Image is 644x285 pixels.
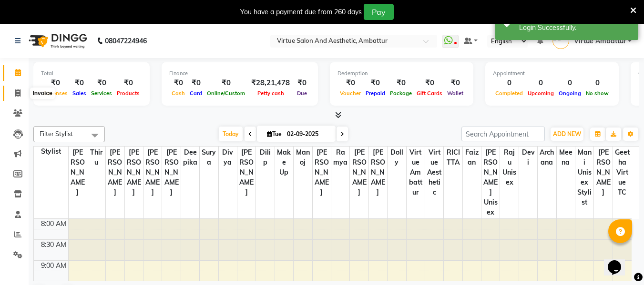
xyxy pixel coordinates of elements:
[445,90,466,97] span: Wallet
[39,219,68,229] div: 8:00 AM
[125,147,143,198] span: [PERSON_NAME]
[364,4,394,20] button: Pay
[461,127,545,141] input: Search Appointment
[162,147,180,198] span: [PERSON_NAME]
[204,78,247,88] div: ₹0
[388,78,414,88] div: ₹0
[70,90,89,97] span: Sales
[114,90,142,97] span: Products
[39,240,68,250] div: 8:30 AM
[350,147,368,198] span: [PERSON_NAME]
[69,147,87,198] span: [PERSON_NAME]
[255,90,286,97] span: Petty cash
[388,90,414,97] span: Package
[551,128,583,141] button: ADD NEW
[313,147,331,198] span: [PERSON_NAME]
[500,147,518,188] span: Raju Unisex
[204,90,247,97] span: Online/Custom
[363,90,388,97] span: Prepaid
[294,78,310,88] div: ₹0
[284,127,332,141] input: 2025-09-02
[425,147,443,198] span: Virtue Aesthetic
[369,147,387,198] span: [PERSON_NAME]
[143,147,162,198] span: [PERSON_NAME]
[89,78,114,88] div: ₹0
[331,147,349,168] span: Ramya
[414,78,445,88] div: ₹0
[552,32,569,49] img: Virtue Ambattur
[247,78,294,88] div: ₹28,21,478
[295,90,309,97] span: Due
[407,147,425,198] span: Virtue Ambattur
[70,78,89,88] div: ₹0
[525,90,556,97] span: Upcoming
[181,147,199,168] span: Deepika
[519,147,537,168] span: Devi
[519,23,631,33] div: Login Successfully.
[574,36,626,46] span: Virtue Ambattur
[275,147,293,178] span: Make up
[604,247,634,275] iframe: chat widget
[493,78,525,88] div: 0
[294,147,312,168] span: Manoj
[187,90,204,97] span: Card
[444,147,462,168] span: RICITTA
[583,78,611,88] div: 0
[89,90,114,97] span: Services
[613,147,632,198] span: Geetha Virtue TC
[200,147,218,168] span: Surya
[556,78,583,88] div: 0
[463,147,481,168] span: Faizan
[24,28,90,54] img: logo
[557,147,575,168] span: Meena
[493,69,611,78] div: Appointment
[87,147,105,168] span: Thiru
[169,78,187,88] div: ₹0
[34,147,68,157] div: Stylist
[265,130,284,138] span: Tue
[114,78,142,88] div: ₹0
[553,130,581,138] span: ADD NEW
[237,147,256,198] span: [PERSON_NAME]
[445,78,466,88] div: ₹0
[41,78,70,88] div: ₹0
[39,261,68,271] div: 9:00 AM
[41,69,142,78] div: Total
[105,28,147,54] b: 08047224946
[337,90,363,97] span: Voucher
[219,147,237,168] span: Divya
[337,69,466,78] div: Redemption
[594,147,612,198] span: [PERSON_NAME]
[414,90,445,97] span: Gift Cards
[363,78,388,88] div: ₹0
[240,7,362,17] div: You have a payment due from 260 days
[388,147,406,168] span: Dolly
[169,90,187,97] span: Cash
[169,69,310,78] div: Finance
[256,147,274,168] span: Dilip
[337,78,363,88] div: ₹0
[187,78,204,88] div: ₹0
[556,90,583,97] span: Ongoing
[30,88,54,99] div: Invoice
[219,127,243,141] span: Today
[481,147,500,218] span: [PERSON_NAME] Unisex
[106,147,124,198] span: [PERSON_NAME]
[575,147,593,208] span: Mani Unisex Stylist
[525,78,556,88] div: 0
[493,90,525,97] span: Completed
[538,147,556,168] span: Archana
[583,90,611,97] span: No show
[40,130,73,138] span: Filter Stylist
